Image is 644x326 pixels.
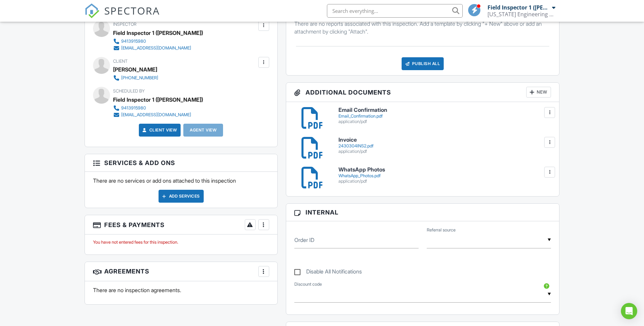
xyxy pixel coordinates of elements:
[327,4,463,18] input: Search everything...
[113,88,145,94] span: Scheduled By
[93,286,269,294] p: There are no inspection agreements.
[85,172,277,208] div: There are no services or add ons attached to this inspection
[338,143,551,149] div: 2430304INS2.pdf
[85,3,99,18] img: The Best Home Inspection Software - Spectora
[113,38,198,45] a: 9413915980
[487,11,555,18] div: Florida Engineering LLC
[113,45,198,52] a: [EMAIL_ADDRESS][DOMAIN_NAME]
[338,107,551,113] h6: Email Confirmation
[487,4,550,11] div: Field Inspector 1 ([PERSON_NAME])
[294,281,322,287] label: Discount code
[294,236,314,244] label: Order ID
[113,59,128,64] span: Client
[294,20,551,35] p: There are no reports associated with this inspection. Add a template by clicking "+ New" above or...
[85,9,160,23] a: SPECTORA
[402,57,444,70] div: Publish All
[93,240,269,245] div: You have not entered fees for this inspection.
[113,64,157,75] div: [PERSON_NAME]
[526,87,551,98] div: New
[338,167,551,184] a: WhatsApp Photos WhatsApp_Photos.pdf application/pdf
[338,173,551,179] div: WhatsApp_Photos.pdf
[338,149,551,154] div: application/pdf
[338,114,551,119] div: Email_Confirmation.pdf
[104,3,160,18] span: SPECTORA
[141,127,177,134] a: Client View
[338,119,551,124] div: application/pdf
[113,95,203,105] div: Field Inspector 1 ([PERSON_NAME])
[286,83,559,102] h3: Additional Documents
[621,303,637,319] div: Open Intercom Messenger
[121,105,146,111] div: 9413915980
[286,204,559,221] h3: Internal
[338,107,551,124] a: Email Confirmation Email_Confirmation.pdf application/pdf
[121,75,158,81] div: [PHONE_NUMBER]
[113,28,203,38] div: Field Inspector 1 ([PERSON_NAME])
[159,190,204,203] div: Add Services
[85,262,277,281] h3: Agreements
[85,215,277,235] h3: Fees & Payments
[113,105,198,111] a: 9413915980
[338,179,551,184] div: application/pdf
[121,112,191,118] div: [EMAIL_ADDRESS][DOMAIN_NAME]
[338,137,551,143] h6: Invoice
[338,167,551,173] h6: WhatsApp Photos
[121,39,146,44] div: 9413915980
[338,137,551,154] a: Invoice 2430304INS2.pdf application/pdf
[427,227,456,233] label: Referral source
[294,268,362,277] label: Disable All Notifications
[113,111,198,118] a: [EMAIL_ADDRESS][DOMAIN_NAME]
[85,154,277,172] h3: Services & Add ons
[121,45,191,51] div: [EMAIL_ADDRESS][DOMAIN_NAME]
[113,75,158,81] a: [PHONE_NUMBER]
